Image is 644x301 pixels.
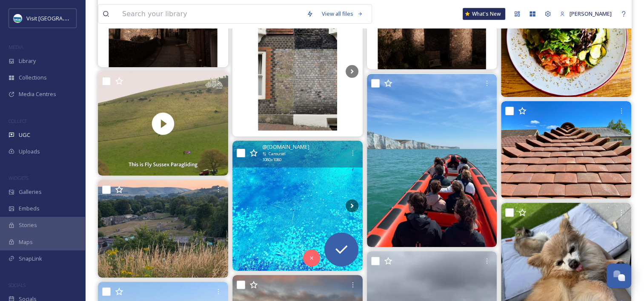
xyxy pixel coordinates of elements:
img: Some nice Sussex walls. Lewes, Rodmell, and Alfriston. . . . . . #southdowns #lewes #vernacularar... [232,6,363,136]
span: Maps [19,238,33,246]
span: Embeds [19,204,40,213]
input: Search your library [118,5,302,23]
span: [PERSON_NAME] [570,10,612,17]
span: Visit [GEOGRAPHIC_DATA] and [GEOGRAPHIC_DATA] [26,14,159,22]
span: COLLECT [9,118,27,124]
span: Library [19,57,36,65]
span: Media Centres [19,90,56,98]
span: @ [DOMAIN_NAME] [262,143,309,151]
span: Uploads [19,148,40,156]
a: [PERSON_NAME] [555,6,616,22]
img: Layered ‘home’; tomorrow’s run… #SouthDowns #Sussex #Lewes [98,180,228,277]
img: Beautiful products, skilfully installed, finished with precision. #sussex #eastsussex #lewes #roo... [501,101,631,199]
a: View all files [318,6,367,22]
img: Hoping for a repeat of yesterday’s beautiful conditions… and it looks like they’re set to stay fo... [367,74,497,247]
img: Capture.JPG [14,14,22,23]
span: SOCIALS [9,282,26,288]
span: WIDGETS [9,175,28,181]
span: Collections [19,74,47,82]
img: Having a play around with phone settings 🐄 * #experimentalphotography #lowexposure #whitebalancep... [232,141,363,271]
span: 1080 x 1080 [262,157,281,163]
span: UGC [19,131,30,139]
a: What's New [463,8,505,20]
span: SnapLink [19,255,42,263]
span: Stories [19,221,37,229]
span: Carousel [269,151,286,157]
video: 🪂 “It feels like you’re playing with the fundamental nature of reality.” That’s how Tiger describ... [98,71,228,176]
img: thumbnail [98,71,228,176]
button: Open Chat [607,264,631,288]
span: Galleries [19,188,42,196]
span: MEDIA [9,44,23,50]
